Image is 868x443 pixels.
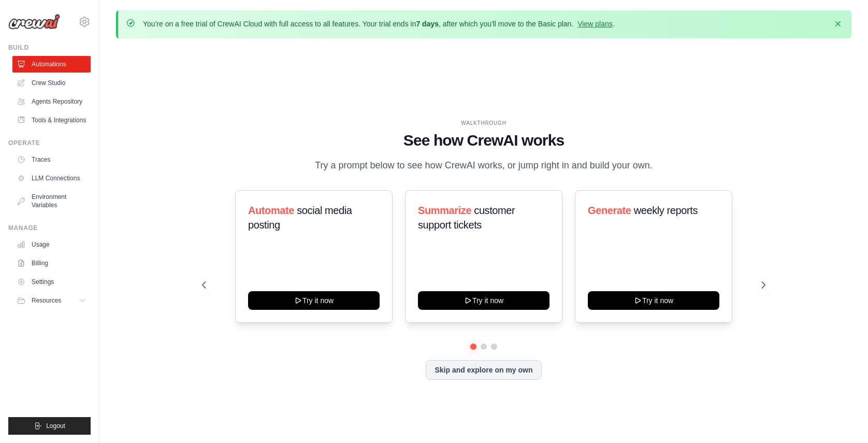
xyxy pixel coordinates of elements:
a: Tools & Integrations [12,112,91,128]
span: Automate [248,205,294,216]
span: Logout [46,422,65,430]
div: Build [8,44,91,52]
iframe: Chat Widget [816,393,868,443]
h1: See how CrewAI works [202,131,765,150]
a: Usage [12,236,91,253]
a: Settings [12,274,91,290]
div: Operate [8,139,91,147]
a: Traces [12,151,91,168]
span: customer support tickets [418,205,515,231]
a: Automations [12,56,91,73]
button: Resources [12,292,91,309]
button: Try it now [248,291,380,310]
a: Crew Studio [12,75,91,91]
p: Try a prompt below to see how CrewAI works, or jump right in and build your own. [310,158,658,173]
a: View plans [577,20,612,28]
div: Manage [8,224,91,232]
button: Skip and explore on my own [426,360,541,380]
a: Agents Repository [12,93,91,110]
button: Logout [8,417,91,435]
button: Try it now [588,291,719,310]
span: Generate [588,205,631,216]
img: Logo [8,14,60,30]
span: Resources [32,296,61,305]
div: WALKTHROUGH [202,119,765,127]
a: Billing [12,255,91,271]
span: weekly reports [634,205,698,216]
p: You're on a free trial of CrewAI Cloud with full access to all features. Your trial ends in , aft... [143,19,615,29]
a: Environment Variables [12,189,91,213]
button: Try it now [418,291,549,310]
strong: 7 days [416,20,439,28]
span: Summarize [418,205,471,216]
span: social media posting [248,205,352,231]
a: LLM Connections [12,170,91,187]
